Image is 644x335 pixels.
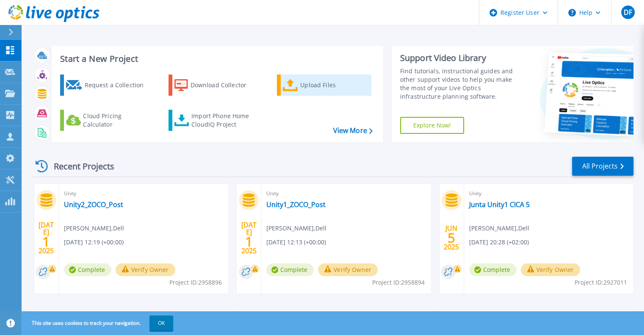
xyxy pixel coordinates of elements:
[64,200,123,209] a: Unity2_ZOCO_Post
[469,238,529,247] span: [DATE] 20:28 (+02:00)
[469,189,628,198] span: Unity
[266,263,314,276] span: Complete
[266,238,326,247] span: [DATE] 12:13 (+00:00)
[521,263,580,276] button: Verify Owner
[64,238,124,247] span: [DATE] 12:19 (+00:00)
[33,156,126,177] div: Recent Projects
[83,112,151,129] div: Cloud Pricing Calculator
[64,224,124,233] span: [PERSON_NAME] , Dell
[42,238,50,245] span: 1
[469,263,517,276] span: Complete
[266,189,426,198] span: Unity
[469,224,529,233] span: [PERSON_NAME] , Dell
[38,222,54,253] div: [DATE] 2025
[60,54,372,64] h3: Start a New Project
[191,112,257,129] div: Import Phone Home CloudIQ Project
[169,75,263,96] a: Download Collector
[400,117,464,134] a: Explore Now!
[623,9,632,16] span: DF
[64,263,111,276] span: Complete
[318,263,378,276] button: Verify Owner
[300,77,368,94] div: Upload Files
[149,316,173,331] button: OK
[23,316,173,331] span: This site uses cookies to track your navigation.
[266,200,326,209] a: Unity1_ZOCO_Post
[400,67,522,101] div: Find tutorials, instructional guides and other support videos to help you make the most of your L...
[60,110,155,131] a: Cloud Pricing Calculator
[572,157,633,176] a: All Projects
[448,234,455,241] span: 5
[443,222,459,253] div: JUN 2025
[277,75,371,96] a: Upload Files
[469,200,530,209] a: Junta Unity1 CICA 5
[191,77,258,94] div: Download Collector
[169,278,222,287] span: Project ID: 2958896
[400,53,522,64] div: Support Video Library
[116,263,175,276] button: Verify Owner
[241,222,257,253] div: [DATE] 2025
[64,189,223,198] span: Unity
[333,127,372,135] a: View More
[372,278,425,287] span: Project ID: 2958894
[84,77,152,94] div: Request a Collection
[575,278,627,287] span: Project ID: 2927011
[266,224,326,233] span: [PERSON_NAME] , Dell
[60,75,155,96] a: Request a Collection
[245,238,253,245] span: 1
